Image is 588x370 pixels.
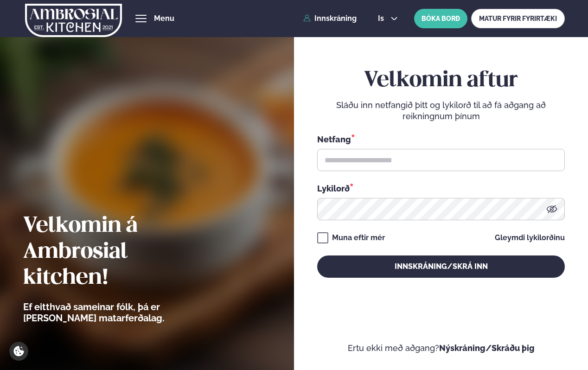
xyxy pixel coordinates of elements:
a: Nýskráning/Skráðu þig [439,343,535,353]
img: logo [25,1,122,39]
p: Ertu ekki með aðgang? [317,343,565,354]
button: BÓKA BORÐ [414,9,467,28]
a: Innskráning [303,14,357,23]
div: Lykilorð [317,182,565,194]
button: Innskráning/Skrá inn [317,255,565,278]
button: is [371,15,405,22]
span: is [378,15,387,22]
h2: Velkomin á Ambrosial kitchen! [23,213,216,291]
a: Gleymdi lykilorðinu [495,234,565,242]
a: Cookie settings [9,342,28,361]
button: hamburger [135,13,147,24]
h2: Velkomin aftur [317,68,565,94]
p: Ef eitthvað sameinar fólk, þá er [PERSON_NAME] matarferðalag. [23,301,216,324]
div: Netfang [317,133,565,145]
a: MATUR FYRIR FYRIRTÆKI [471,9,565,28]
p: Sláðu inn netfangið þitt og lykilorð til að fá aðgang að reikningnum þínum [317,100,565,122]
